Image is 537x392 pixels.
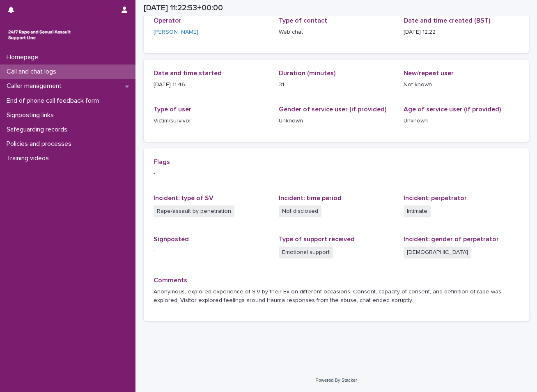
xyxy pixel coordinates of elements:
[315,378,357,383] a: Powered By Stacker
[154,195,213,201] span: Incident: type of SV
[154,288,519,305] p: Anonymous, explored experience of S.V by their Ex on different occasions. Consent, capacity of co...
[404,106,501,113] span: Age of service user (if provided)
[154,17,181,24] span: Operator
[279,106,386,113] span: Gender of service user (if provided)
[404,117,519,125] p: Unknown
[279,117,394,125] p: Unknown
[404,195,467,201] span: Incident: perpetrator
[154,28,198,37] a: [PERSON_NAME]
[154,117,269,125] p: Victim/survivor
[3,82,68,90] p: Caller management
[154,169,519,178] p: -
[279,81,394,89] p: 31
[7,27,72,43] img: rhQMoQhaT3yELyF149Cw
[144,3,223,13] h2: [DATE] 11:22:53+00:00
[404,70,454,76] span: New/repeat user
[154,81,269,89] p: [DATE] 11:46
[404,236,499,242] span: Incident: gender of perpetrator
[3,126,74,134] p: Safeguarding records
[279,236,355,242] span: Type of support received
[279,247,333,258] span: Emotional support
[154,205,234,217] span: Rape/assault by penetration
[279,17,327,24] span: Type of contact
[279,70,335,76] span: Duration (minutes)
[404,247,471,258] span: [DEMOGRAPHIC_DATA]
[3,97,106,105] p: End of phone call feedback form
[3,140,78,148] p: Policies and processes
[279,195,342,201] span: Incident: time period
[3,68,63,76] p: Call and chat logs
[154,277,187,284] span: Comments
[279,205,321,217] span: Not disclosed
[279,28,394,37] p: Web chat
[404,28,519,37] p: [DATE] 12:22
[154,159,170,165] span: Flags
[3,111,60,119] p: Signposting links
[404,81,519,89] p: Not known
[154,70,222,76] span: Date and time started
[154,236,189,242] span: Signposted
[404,17,490,24] span: Date and time created (BST)
[3,154,55,162] p: Training videos
[154,247,269,255] p: -
[154,106,191,113] span: Type of user
[3,53,45,61] p: Homepage
[404,205,431,217] span: Intimate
